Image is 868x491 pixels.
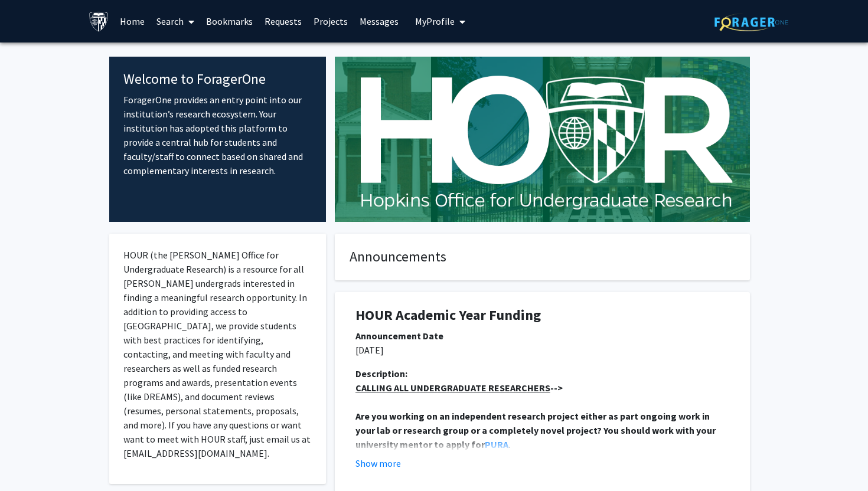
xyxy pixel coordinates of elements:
[259,1,308,42] a: Requests
[355,410,717,450] strong: Are you working on an independent research project either as part ongoing work in your lab or res...
[355,366,729,381] div: Description:
[114,1,151,42] a: Home
[355,382,563,394] strong: -->
[350,248,735,266] h4: Announcements
[335,57,750,222] img: Cover Image
[151,1,200,42] a: Search
[123,71,312,88] h4: Welcome to ForagerOne
[308,1,354,42] a: Projects
[355,456,401,470] button: Show more
[415,15,455,27] span: My Profile
[123,93,312,178] p: ForagerOne provides an entry point into our institution’s research ecosystem. Your institution ha...
[200,1,259,42] a: Bookmarks
[123,248,312,460] p: HOUR (the [PERSON_NAME] Office for Undergraduate Research) is a resource for all [PERSON_NAME] un...
[485,438,508,450] a: PURA
[354,1,404,42] a: Messages
[9,438,50,482] iframe: Chat
[355,329,729,343] div: Announcement Date
[89,11,109,32] img: Johns Hopkins University Logo
[355,382,550,394] u: CALLING ALL UNDERGRADUATE RESEARCHERS
[714,13,788,31] img: ForagerOne Logo
[355,409,729,451] p: .
[355,343,729,357] p: [DATE]
[355,307,729,324] h1: HOUR Academic Year Funding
